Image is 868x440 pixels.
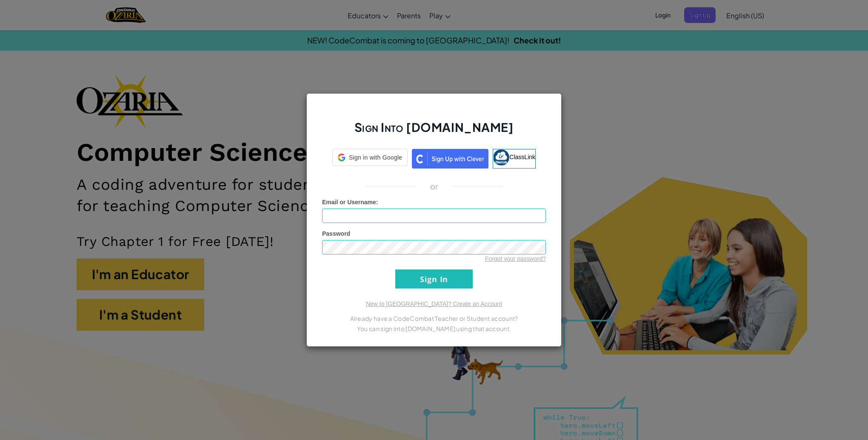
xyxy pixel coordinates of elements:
[322,198,378,206] label: :
[322,323,546,334] p: You can sign into [DOMAIN_NAME] using that account.
[412,149,488,169] img: clever_sso_button@2x.png
[509,154,535,160] span: ClassLink
[332,149,408,166] div: Sign in with Google
[332,149,408,169] a: Sign in with Google
[322,230,350,237] span: Password
[322,119,546,144] h2: Sign Into [DOMAIN_NAME]
[430,181,438,191] p: or
[322,313,546,323] p: Already have a CodeCombat Teacher or Student account?
[349,153,402,162] span: Sign in with Google
[485,255,546,262] a: Forgot your password?
[395,269,473,289] input: Sign In
[493,149,509,166] img: classlink-logo-small.png
[366,300,502,307] a: New to [GEOGRAPHIC_DATA]? Create an Account
[322,199,376,206] span: Email or Username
